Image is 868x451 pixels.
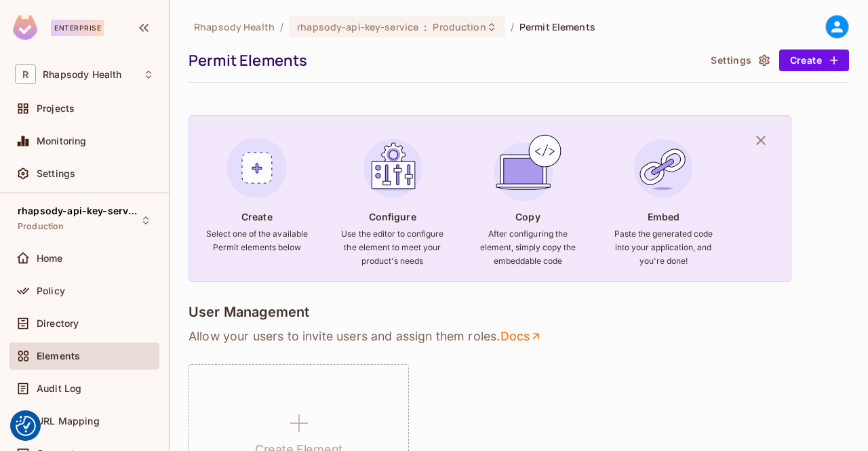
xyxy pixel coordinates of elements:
[627,132,700,205] img: Embed Element
[648,210,680,223] h4: Embed
[515,210,540,223] h4: Copy
[612,227,715,268] h6: Paste the generated code into your application, and you're done!
[369,210,416,223] h4: Configure
[433,20,486,33] span: Production
[13,15,37,40] img: SReyMgAAAABJRU5ErkJggg==
[16,416,36,436] img: Revisit consent button
[356,132,429,205] img: Configure Element
[16,416,36,436] button: Consent Preferences
[779,50,849,71] button: Create
[500,328,542,345] a: Docs
[491,132,564,205] img: Copy Element
[37,103,75,114] span: Projects
[220,132,294,205] img: Create Element
[423,22,428,33] span: :
[297,20,418,33] span: rhapsody-api-key-service
[51,20,104,36] div: Enterprise
[511,20,514,33] li: /
[189,50,698,71] div: Permit Elements
[189,304,309,320] h4: User Management
[15,64,36,84] span: R
[37,253,63,264] span: Home
[18,221,64,232] span: Production
[341,227,444,268] h6: Use the editor to configure the element to meet your product's needs
[280,20,283,33] li: /
[37,168,75,179] span: Settings
[705,50,773,71] button: Settings
[18,205,140,216] span: rhapsody-api-key-service
[189,328,849,345] p: Allow your users to invite users and assign them roles .
[37,136,87,146] span: Monitoring
[37,383,81,394] span: Audit Log
[37,416,100,427] span: URL Mapping
[205,227,309,254] h6: Select one of the available Permit elements below
[194,20,275,33] span: the active workspace
[43,69,121,80] span: Workspace: Rhapsody Health
[37,351,80,361] span: Elements
[37,286,65,296] span: Policy
[519,20,595,33] span: Permit Elements
[37,318,79,329] span: Directory
[476,227,579,268] h6: After configuring the element, simply copy the embeddable code
[241,210,273,223] h4: Create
